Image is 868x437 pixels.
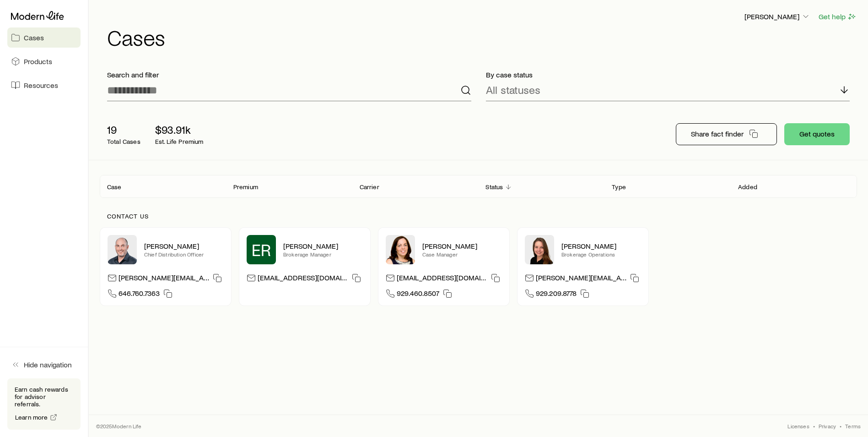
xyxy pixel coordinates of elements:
p: Carrier [360,183,379,191]
p: Case Manager [422,251,502,258]
p: Status [485,183,503,191]
p: Search and filter [107,70,471,79]
p: Brokerage Manager [283,251,363,258]
p: $93.91k [155,123,204,136]
span: 929.209.8778 [536,289,577,301]
span: 929.460.8507 [397,289,439,301]
p: Type [612,183,626,191]
p: Est. Life Premium [155,138,204,145]
a: Licenses [787,422,809,430]
p: Premium [233,183,258,191]
p: Share fact finder [691,129,744,138]
span: • [813,422,815,430]
h1: Cases [107,26,857,48]
p: Added [738,183,757,191]
img: Ellen Wall [525,235,554,264]
span: ER [252,240,271,259]
p: Case [107,183,122,191]
a: Cases [7,27,81,48]
span: 646.760.7363 [119,289,160,301]
div: Client cases [100,175,857,198]
span: Products [24,57,52,66]
p: 19 [107,123,140,136]
p: [PERSON_NAME] [561,241,641,251]
p: © 2025 Modern Life [96,422,142,430]
p: [PERSON_NAME] [283,241,363,251]
a: Resources [7,75,81,95]
span: Resources [24,81,58,90]
span: Cases [24,33,44,42]
p: Total Cases [107,138,140,145]
button: Get quotes [784,123,850,145]
span: Hide navigation [24,360,72,369]
p: Chief Distribution Officer [144,251,224,258]
p: [PERSON_NAME] [422,241,502,251]
a: Products [7,51,81,71]
button: Share fact finder [676,123,777,145]
p: Earn cash rewards for advisor referrals. [15,386,73,408]
button: Hide navigation [7,355,81,375]
a: Terms [845,422,861,430]
div: Earn cash rewards for advisor referrals.Learn more [7,378,81,430]
span: • [840,422,841,430]
p: [PERSON_NAME] [144,241,224,251]
span: Learn more [15,414,48,421]
p: [EMAIL_ADDRESS][DOMAIN_NAME] [258,273,348,285]
img: Dan Pierson [108,235,137,264]
p: By case status [486,70,850,79]
a: Privacy [819,422,836,430]
button: Get help [818,11,857,22]
button: [PERSON_NAME] [744,11,811,22]
p: [PERSON_NAME][EMAIL_ADDRESS][DOMAIN_NAME] [119,273,209,285]
p: Contact us [107,213,850,220]
p: Brokerage Operations [561,251,641,258]
p: [PERSON_NAME][EMAIL_ADDRESS][DOMAIN_NAME] [536,273,626,285]
p: All statuses [486,83,540,96]
p: [EMAIL_ADDRESS][DOMAIN_NAME] [397,273,487,285]
p: [PERSON_NAME] [744,12,810,21]
img: Heather McKee [386,235,415,264]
